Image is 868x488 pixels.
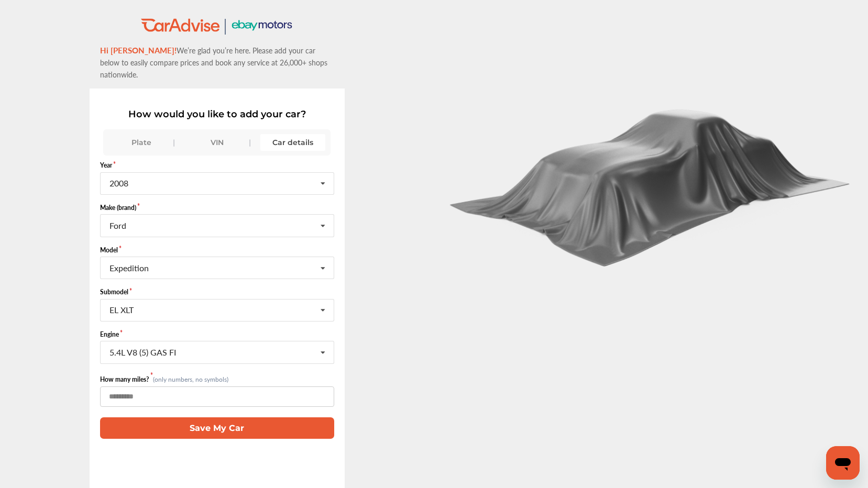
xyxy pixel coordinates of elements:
p: How would you like to add your car? [100,108,334,120]
div: Expedition [109,264,149,272]
label: Year [100,161,334,170]
div: Car details [260,134,326,151]
label: Model [100,246,334,254]
span: We’re glad you’re here. Please add your car below to easily compare prices and book any service a... [100,45,327,80]
label: Make (brand) [100,203,334,212]
div: 5.4L V8 (5) GAS FI [109,348,176,357]
label: Engine [100,330,334,339]
button: Save My Car [100,417,334,439]
img: carCoverBlack.2823a3dccd746e18b3f8.png [442,97,861,267]
div: EL XLT [109,306,134,314]
span: Hi [PERSON_NAME]! [100,45,177,56]
div: VIN [184,134,250,151]
div: Plate [108,134,174,151]
label: How many miles? [100,375,153,384]
iframe: Button to launch messaging window [826,446,860,480]
div: 2008 [109,179,128,187]
small: (only numbers, no symbols) [153,375,228,384]
label: Submodel [100,287,334,296]
div: Ford [109,221,126,230]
